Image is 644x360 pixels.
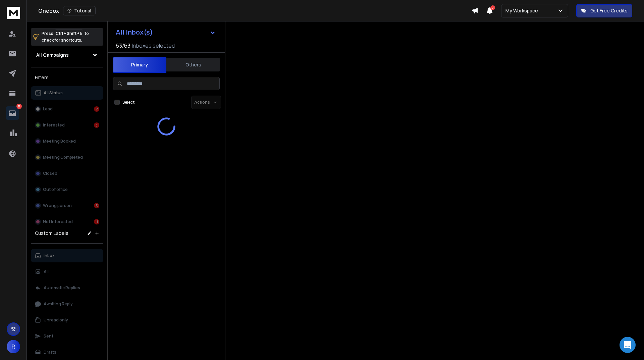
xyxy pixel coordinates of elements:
[6,106,19,120] a: 21
[576,4,632,17] button: Get Free Credits
[31,73,103,82] h3: Filters
[122,100,135,105] label: Select
[166,57,220,72] button: Others
[55,30,83,37] span: Ctrl + Shift + k
[38,6,472,15] div: Onebox
[63,6,96,15] button: Tutorial
[35,230,68,237] h3: Custom Labels
[113,57,166,73] button: Primary
[31,48,103,62] button: All Campaigns
[505,7,541,14] p: My Workspace
[36,52,69,58] h1: All Campaigns
[590,7,628,14] p: Get Free Credits
[132,42,175,50] h3: Inboxes selected
[116,42,130,50] span: 63 / 63
[7,340,20,353] button: R
[620,337,636,353] div: Open Intercom Messenger
[490,5,495,10] span: 7
[110,25,221,39] button: All Inbox(s)
[16,104,22,109] p: 21
[42,30,89,44] p: Press to check for shortcuts.
[116,29,153,36] h1: All Inbox(s)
